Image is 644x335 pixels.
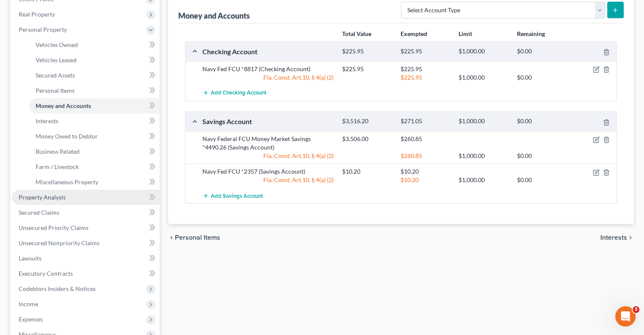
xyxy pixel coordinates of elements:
button: chevron_left Personal Items [168,234,220,241]
a: Vehicles Owned [29,37,160,53]
a: Money Owed to Debtor [29,129,160,144]
span: Income [19,300,38,307]
div: $225.95 [396,47,454,55]
div: Checking Account [198,47,338,56]
div: $10.20 [396,167,454,176]
strong: Remaining [517,30,545,37]
a: Secured Assets [29,68,160,83]
i: chevron_right [627,234,634,241]
span: Money and Accounts [36,102,91,109]
div: $225.95 [338,47,396,55]
span: Interests [600,234,627,241]
span: Business Related [36,148,80,155]
a: Executory Contracts [12,266,160,281]
span: Add Savings Account [211,192,263,199]
div: Navy Fed FCU *2357 (Savings Account) [198,167,338,176]
div: $0.00 [513,73,571,82]
div: $225.95 [338,65,396,73]
a: Vehicles Leased [29,53,160,68]
span: Personal Property [19,26,67,33]
div: Fla. Const. Art.10, § 4(a) (2) [198,73,338,82]
div: Fla. Const. Art.10, § 4(a) (2) [198,152,338,160]
div: $10.20 [338,167,396,176]
span: Personal Items [36,87,75,94]
a: Unsecured Priority Claims [12,220,160,235]
div: Navy Federal FCU Money Market Savings *4490.26 (Savings Account) [198,135,338,152]
span: Miscellaneous Property [36,178,98,185]
span: Codebtors Insiders & Notices [19,285,96,292]
div: $1,000.00 [454,117,512,125]
span: Money Owed to Debtor [36,133,98,140]
div: Fla. Const. Art.10, § 4(a) (2) [198,176,338,184]
div: $0.00 [513,152,571,160]
a: Secured Claims [12,205,160,220]
div: $1,000.00 [454,73,512,82]
div: Savings Account [198,117,338,126]
div: Money and Accounts [178,11,250,21]
a: Miscellaneous Property [29,174,160,190]
span: Executory Contracts [19,270,73,277]
button: Add Checking Account [202,85,266,101]
div: $1,000.00 [454,152,512,160]
span: 3 [633,306,639,313]
span: Add Checking Account [211,90,266,97]
div: $225.95 [396,73,454,82]
span: Real Property [19,11,55,18]
div: $3,516.20 [338,117,396,125]
span: Lawsuits [19,255,41,262]
a: Business Related [29,144,160,159]
iframe: Intercom live chat [615,306,636,327]
span: Expenses [19,316,43,323]
strong: Total Value [342,30,371,37]
i: chevron_left [168,234,175,241]
div: Navy Fed FCU *8817 (Checking Account) [198,65,338,73]
div: $0.00 [513,47,571,55]
span: Unsecured Nonpriority Claims [19,239,100,246]
a: Farm / Livestock [29,159,160,174]
span: Secured Assets [36,72,75,79]
a: Property Analysis [12,190,160,205]
div: $225.95 [396,65,454,73]
span: Farm / Livestock [36,163,79,170]
span: Vehicles Leased [36,56,77,64]
span: Personal Items [175,234,220,241]
button: Add Savings Account [202,188,263,203]
a: Interests [29,114,160,129]
button: Interests chevron_right [600,234,634,241]
span: Unsecured Priority Claims [19,224,88,231]
div: $260.85 [396,135,454,143]
div: $0.00 [513,176,571,184]
span: Vehicles Owned [36,41,78,48]
a: Personal Items [29,83,160,98]
a: Unsecured Nonpriority Claims [12,235,160,251]
span: Interests [36,117,58,125]
div: $1,000.00 [454,47,512,55]
a: Lawsuits [12,251,160,266]
strong: Exempted [401,30,427,37]
strong: Limit [459,30,472,37]
div: $271.05 [396,117,454,125]
div: $3,506.00 [338,135,396,143]
div: $1,000.00 [454,176,512,184]
span: Secured Claims [19,209,59,216]
a: Money and Accounts [29,98,160,114]
span: Property Analysis [19,194,66,201]
div: $10.20 [396,176,454,184]
div: $0.00 [513,117,571,125]
div: $260.85 [396,152,454,160]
